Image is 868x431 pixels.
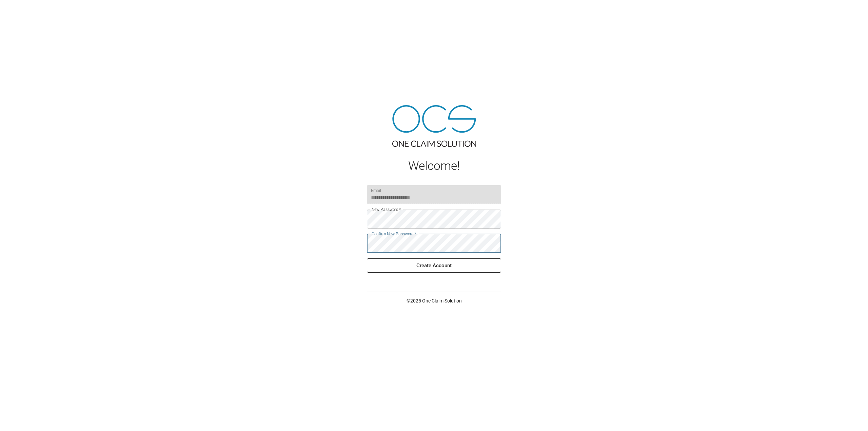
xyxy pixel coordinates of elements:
[372,231,416,237] label: Confirm New Password
[367,258,501,273] button: Create Account
[392,105,476,147] img: ocs-logo-tra.png
[367,159,501,173] h1: Welcome!
[8,4,35,18] img: ocs-logo-white-transparent.png
[371,188,381,193] label: Email
[367,297,501,304] p: © 2025 One Claim Solution
[372,207,401,212] label: New Password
